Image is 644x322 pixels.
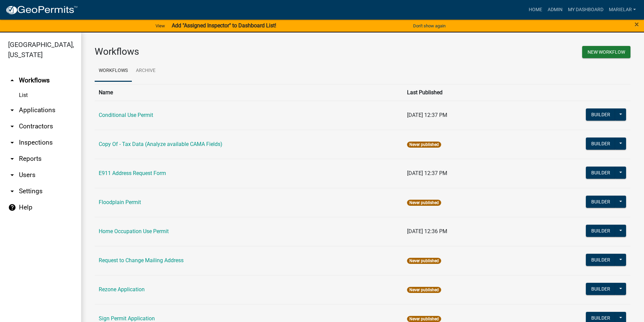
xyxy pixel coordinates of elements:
[407,112,447,118] span: [DATE] 12:37 PM
[407,258,441,264] span: Never published
[8,187,16,195] i: arrow_drop_down
[99,141,222,147] a: Copy Of - Tax Data (Analyze available CAMA Fields)
[586,108,616,121] button: Builder
[586,138,616,150] button: Builder
[565,3,606,16] a: My Dashboard
[407,200,441,206] span: Never published
[407,287,441,293] span: Never published
[8,171,16,179] i: arrow_drop_down
[586,225,616,237] button: Builder
[153,20,168,31] a: View
[8,76,16,84] i: arrow_drop_up
[8,139,16,147] i: arrow_drop_down
[586,254,616,266] button: Builder
[635,20,639,28] button: Close
[526,3,545,16] a: Home
[95,84,403,101] th: Name
[99,257,184,264] a: Request to Change Mailing Address
[545,3,565,16] a: Admin
[99,199,141,205] a: Floodplain Permit
[635,20,639,29] span: ×
[407,142,441,148] span: Never published
[8,155,16,163] i: arrow_drop_down
[586,283,616,295] button: Builder
[606,3,639,16] a: marielar
[99,228,169,234] a: Home Occupation Use Permit
[99,286,145,293] a: Rezone Application
[99,315,155,322] a: Sign Permit Application
[8,106,16,114] i: arrow_drop_down
[95,46,358,57] h3: Workflows
[172,22,276,29] strong: Add "Assigned Inspector" to Dashboard List!
[8,203,16,212] i: help
[99,112,153,118] a: Conditional Use Permit
[8,122,16,130] i: arrow_drop_down
[407,170,447,176] span: [DATE] 12:37 PM
[99,170,166,176] a: E911 Address Request Form
[407,316,441,322] span: Never published
[132,60,160,82] a: Archive
[403,84,516,101] th: Last Published
[410,20,448,31] button: Don't show again
[582,46,630,58] button: New Workflow
[95,60,132,82] a: Workflows
[407,228,447,234] span: [DATE] 12:36 PM
[586,167,616,179] button: Builder
[586,196,616,208] button: Builder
